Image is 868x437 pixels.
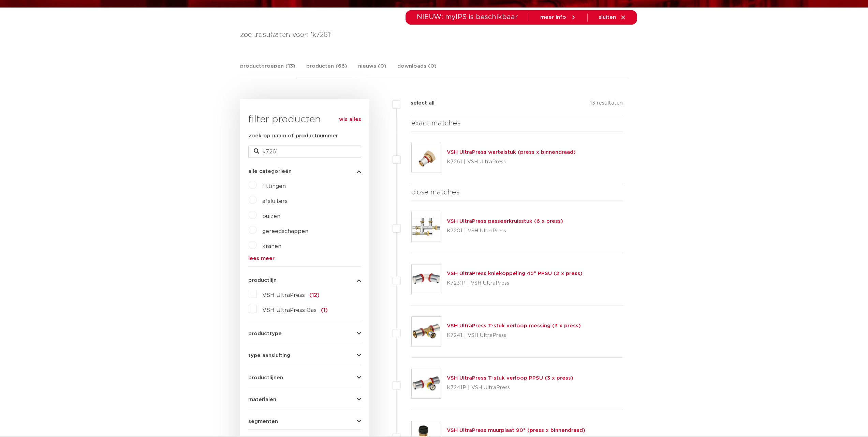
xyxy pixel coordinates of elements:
[447,375,573,381] a: VSH UltraPress T-stuk verloop PPSU (3 x press)
[248,397,361,402] button: materialen
[248,397,276,402] span: materialen
[411,187,623,198] h4: close matches
[447,219,563,224] a: VSH UltraPress passeerkruisstuk (6 x press)
[412,143,441,173] img: Thumbnail for VSH UltraPress wartelstuk (press x binnendraad)
[262,229,308,234] a: gereedschappen
[358,62,386,77] a: nieuws (0)
[262,308,317,313] span: VSH UltraPress Gas
[248,331,282,336] span: producttype
[411,118,623,129] h4: exact matches
[262,214,280,219] a: buizen
[590,99,623,110] p: 13 resultaten
[309,292,320,298] span: (12)
[248,146,361,158] input: zoeken
[540,15,566,20] span: meer info
[397,62,437,77] a: downloads (0)
[412,369,441,398] img: Thumbnail for VSH UltraPress T-stuk verloop PPSU (3 x press)
[248,353,361,358] button: type aansluiting
[248,375,283,380] span: productlijnen
[418,25,454,52] a: toepassingen
[546,25,570,52] a: over ons
[447,150,576,155] a: VSH UltraPress wartelstuk (press x binnendraad)
[262,292,305,298] span: VSH UltraPress
[447,323,581,328] a: VSH UltraPress T-stuk verloop messing (3 x press)
[412,264,441,294] img: Thumbnail for VSH UltraPress kniekoppeling 45° PPSU (2 x press)
[447,156,576,167] p: K7261 | VSH UltraPress
[248,375,361,380] button: productlijnen
[342,25,570,52] nav: Menu
[599,15,616,20] span: sluiten
[321,308,328,313] span: (1)
[262,244,281,249] a: kranen
[248,256,361,261] a: lees meer
[248,278,361,283] button: productlijn
[342,25,369,52] a: producten
[540,14,576,21] a: meer info
[599,14,626,21] a: sluiten
[248,113,361,126] h3: filter producten
[511,25,532,52] a: services
[412,212,441,242] img: Thumbnail for VSH UltraPress passeerkruisstuk (6 x press)
[383,25,405,52] a: markten
[248,169,292,174] span: alle categorieën
[447,226,563,236] p: K7201 | VSH UltraPress
[447,382,573,393] p: K7241P | VSH UltraPress
[447,271,583,276] a: VSH UltraPress kniekoppeling 45° PPSU (2 x press)
[339,115,361,124] a: wis alles
[248,353,290,358] span: type aansluiting
[468,25,497,52] a: downloads
[262,183,286,189] a: fittingen
[306,62,347,77] a: producten (66)
[248,132,338,140] label: zoek op naam of productnummer
[240,62,295,77] a: productgroepen (13)
[248,419,278,424] span: segmenten
[400,99,435,107] label: select all
[248,419,361,424] button: segmenten
[447,278,583,289] p: K7231P | VSH UltraPress
[262,199,288,204] a: afsluiters
[417,14,518,21] span: NIEUW: myIPS is beschikbaar
[248,278,277,283] span: productlijn
[447,330,581,341] p: K7241 | VSH UltraPress
[412,317,441,346] img: Thumbnail for VSH UltraPress T-stuk verloop messing (3 x press)
[447,428,585,433] a: VSH UltraPress muurplaat 90° (press x binnendraad)
[248,169,361,174] button: alle categorieën
[248,331,361,336] button: producttype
